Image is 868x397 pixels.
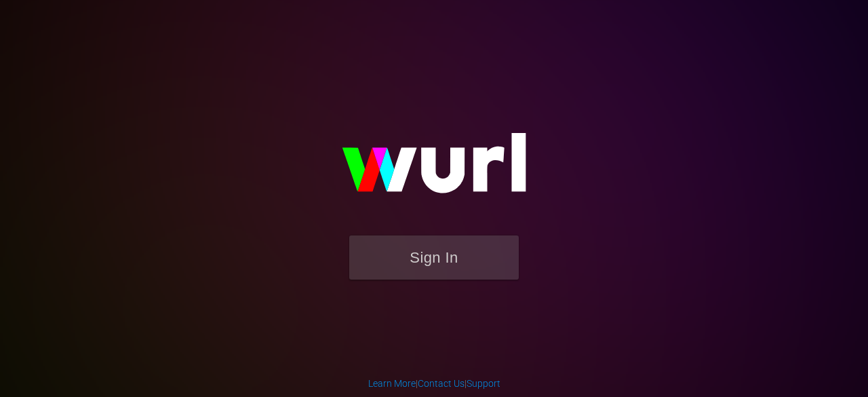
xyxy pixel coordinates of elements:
a: Contact Us [418,378,465,389]
div: | | [368,377,500,390]
a: Learn More [368,378,416,389]
button: Sign In [349,235,519,280]
img: wurl-logo-on-black-223613ac3d8ba8fe6dc639794a292ebdb59501304c7dfd60c99c58986ef67473.svg [298,104,570,235]
a: Support [467,378,500,389]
